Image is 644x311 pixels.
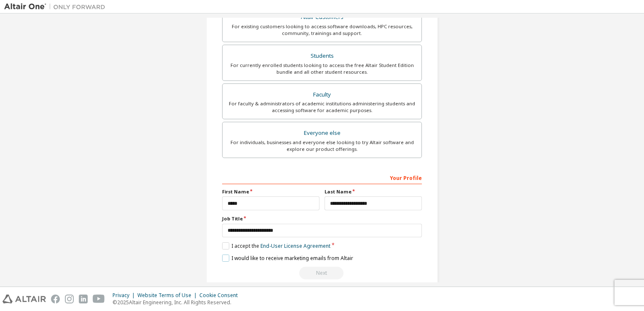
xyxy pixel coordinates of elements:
[137,292,199,299] div: Website Terms of Use
[228,127,416,139] div: Everyone else
[222,267,422,279] div: Select your account type to continue
[113,292,137,299] div: Privacy
[222,215,422,222] label: Job Title
[222,242,330,249] label: I accept the
[260,242,330,249] a: End-User License Agreement
[228,23,416,37] div: For existing customers looking to access software downloads, HPC resources, community, trainings ...
[228,62,416,75] div: For currently enrolled students looking to access the free Altair Student Edition bundle and all ...
[79,295,88,303] img: linkedin.svg
[3,295,46,303] img: altair_logo.svg
[222,188,319,195] label: First Name
[222,255,353,262] label: I would like to receive marketing emails from Altair
[228,100,416,114] div: For faculty & administrators of academic institutions administering students and accessing softwa...
[199,292,243,299] div: Cookie Consent
[113,299,243,306] p: © 2025 Altair Engineering, Inc. All Rights Reserved.
[222,171,422,184] div: Your Profile
[65,295,74,303] img: instagram.svg
[93,295,105,303] img: youtube.svg
[228,89,416,101] div: Faculty
[228,50,416,62] div: Students
[228,139,416,153] div: For individuals, businesses and everyone else looking to try Altair software and explore our prod...
[4,3,110,11] img: Altair One
[325,188,422,195] label: Last Name
[51,295,60,303] img: facebook.svg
